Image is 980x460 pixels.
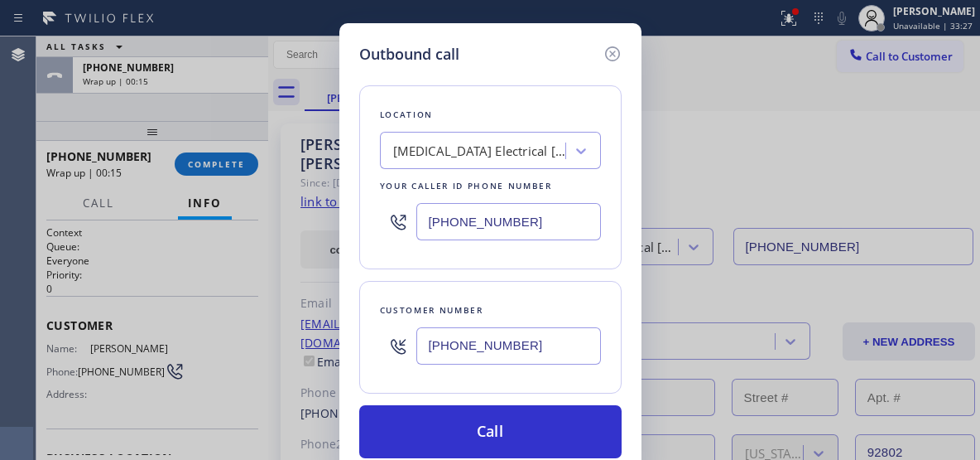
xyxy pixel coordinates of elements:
[380,106,601,123] div: Location
[359,405,622,458] button: Call
[380,302,601,319] div: Customer number
[416,327,601,365] input: (123) 456-7890
[393,142,567,161] div: [MEDICAL_DATA] Electrical [GEOGRAPHIC_DATA]
[359,43,459,65] h5: Outbound call
[380,177,601,195] div: Your caller id phone number
[416,203,601,240] input: (123) 456-7890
